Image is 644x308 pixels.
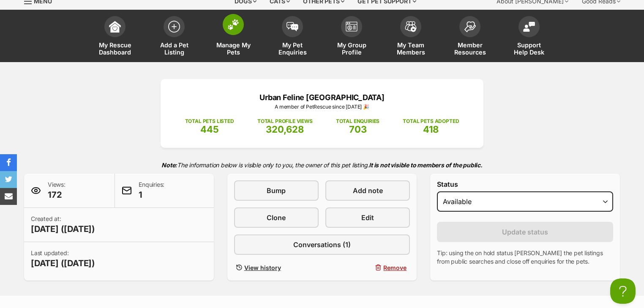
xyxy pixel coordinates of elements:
p: Last updated: [31,249,95,269]
span: My Pet Enquiries [273,41,311,56]
p: A member of PetRescue since [DATE] 🎉 [173,103,471,111]
span: My Rescue Dashboard [96,41,134,56]
p: TOTAL PETS LISTED [185,117,234,125]
a: View history [234,262,319,274]
span: Member Resources [451,41,489,56]
p: The information below is visible only to you, the owner of this pet listing. [24,156,620,174]
span: 320,628 [266,124,304,135]
img: member-resources-icon-8e73f808a243e03378d46382f2149f9095a855e16c252ad45f914b54edf8863c.svg [464,21,476,33]
a: My Rescue Dashboard [85,12,145,62]
p: Urban Feline [GEOGRAPHIC_DATA] [173,92,471,103]
strong: It is not visible to members of the public. [369,161,483,169]
span: My Team Members [392,41,430,56]
p: TOTAL PETS ADOPTED [403,117,459,125]
img: add-pet-listing-icon-0afa8454b4691262ce3f59096e99ab1cd57d4a30225e0717b998d2c9b9846f56.svg [168,21,180,33]
p: Views: [48,180,65,201]
a: Bump [234,180,319,201]
a: Conversations (1) [234,234,410,255]
span: Support Help Desk [510,41,548,56]
span: Remove [383,263,407,272]
a: My Group Profile [322,12,381,62]
span: [DATE] ([DATE]) [31,257,95,269]
span: 703 [349,124,367,135]
img: dashboard-icon-eb2f2d2d3e046f16d808141f083e7271f6b2e854fb5c12c21221c1fb7104beca.svg [109,21,121,33]
button: Update status [437,222,613,242]
span: 1 [139,189,164,201]
span: Conversations (1) [293,240,351,250]
span: Edit [361,213,374,223]
img: group-profile-icon-3fa3cf56718a62981997c0bc7e787c4b2cf8bcc04b72c1350f741eb67cf2f40e.svg [346,22,357,32]
span: Clone [267,213,286,223]
a: My Team Members [381,12,440,62]
a: Add a Pet Listing [145,12,204,62]
strong: Note: [161,161,177,169]
img: pet-enquiries-icon-7e3ad2cf08bfb03b45e93fb7055b45f3efa6380592205ae92323e6603595dc1f.svg [287,22,298,31]
p: TOTAL PROFILE VIEWS [257,117,313,125]
span: My Group Profile [333,41,371,56]
a: Member Resources [440,12,499,62]
label: Status [437,180,613,188]
p: TOTAL ENQUIRIES [336,117,379,125]
span: 445 [200,124,219,135]
img: team-members-icon-5396bd8760b3fe7c0b43da4ab00e1e3bb1a5d9ba89233759b79545d2d3fc5d0d.svg [405,21,417,32]
a: Clone [234,207,319,228]
p: Created at: [31,215,95,235]
span: 418 [423,124,439,135]
span: 172 [48,189,65,201]
span: Bump [267,185,286,196]
span: Add a Pet Listing [155,41,193,56]
a: Add note [325,180,410,201]
span: View history [244,263,281,272]
span: [DATE] ([DATE]) [31,223,95,235]
span: Manage My Pets [214,41,252,56]
a: Support Help Desk [499,12,559,62]
p: Tip: using the on hold status [PERSON_NAME] the pet listings from public searches and close off e... [437,249,613,266]
a: My Pet Enquiries [263,12,322,62]
a: Manage My Pets [204,12,263,62]
p: Enquiries: [139,180,164,201]
iframe: Help Scout Beacon - Open [610,278,636,304]
button: Remove [325,262,410,274]
span: Add note [353,185,383,196]
img: help-desk-icon-fdf02630f3aa405de69fd3d07c3f3aa587a6932b1a1747fa1d2bba05be0121f9.svg [523,22,535,32]
span: Update status [502,227,548,237]
img: manage-my-pets-icon-02211641906a0b7f246fdf0571729dbe1e7629f14944591b6c1af311fb30b64b.svg [227,19,239,30]
a: Edit [325,207,410,228]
